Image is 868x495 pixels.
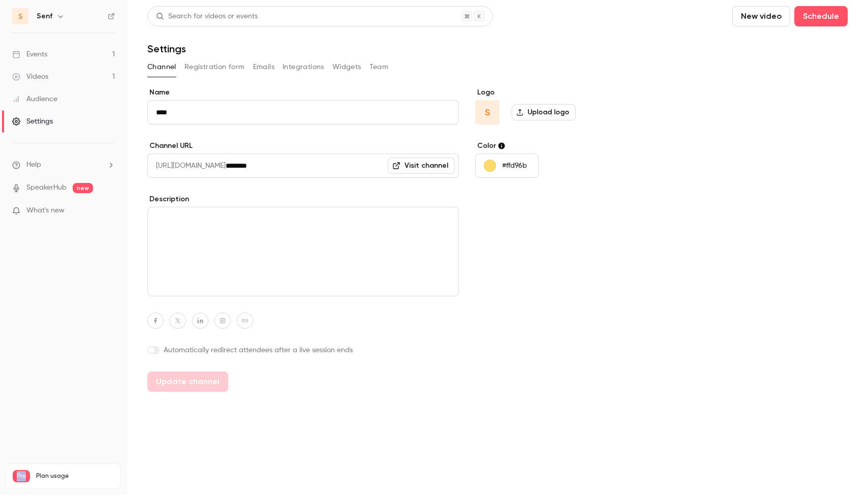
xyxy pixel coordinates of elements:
p: #ffd96b [502,161,527,171]
button: Schedule [794,6,848,26]
label: Color [475,141,631,151]
span: Help [26,160,41,170]
span: S [485,106,490,119]
label: Automatically redirect attendees after a live session ends [147,345,459,355]
label: Channel URL [147,141,459,151]
h6: Senf [37,11,52,21]
span: S [18,11,23,22]
div: Search for videos or events [156,11,258,22]
button: New video [732,6,790,26]
button: Widgets [332,59,361,75]
span: Pro [13,470,30,482]
li: help-dropdown-opener [12,160,115,170]
div: Events [12,49,47,59]
button: #ffd96b [475,153,539,178]
span: What's new [26,205,65,216]
span: new [73,183,93,193]
button: Emails [253,59,274,75]
span: [URL][DOMAIN_NAME] [147,153,226,178]
button: Registration form [184,59,245,75]
label: Logo [475,87,631,98]
a: Visit channel [388,158,455,174]
div: Audience [12,94,57,104]
label: Description [147,194,459,204]
label: Name [147,87,459,98]
button: Integrations [283,59,324,75]
div: Settings [12,116,53,127]
label: Upload logo [512,104,576,120]
button: Team [369,59,389,75]
div: Videos [12,72,48,82]
section: Logo [475,87,631,125]
a: SpeakerHub [26,182,67,193]
button: Channel [147,59,176,75]
h1: Settings [147,43,186,55]
span: Plan usage [36,472,114,480]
